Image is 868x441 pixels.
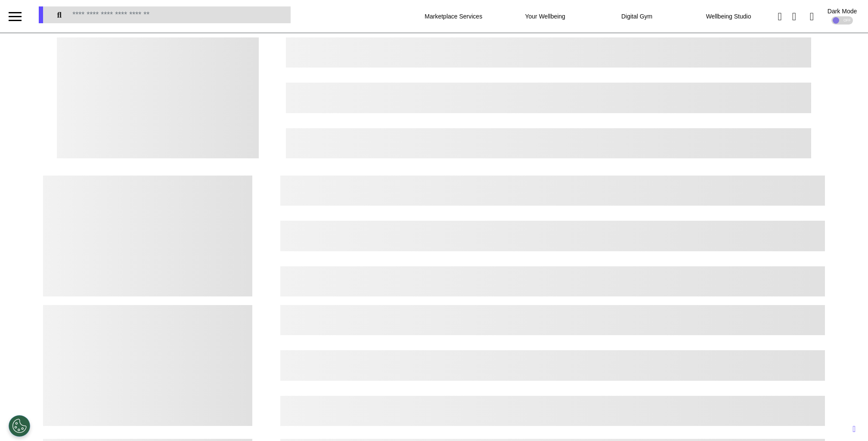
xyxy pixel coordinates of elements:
div: Marketplace Services [410,4,496,28]
div: Wellbeing Studio [685,4,772,28]
button: Open Preferences [9,415,30,437]
div: OFF [831,16,853,25]
div: Dark Mode [828,8,857,14]
div: Digital Gym [594,4,680,28]
div: Your Wellbeing [502,4,588,28]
